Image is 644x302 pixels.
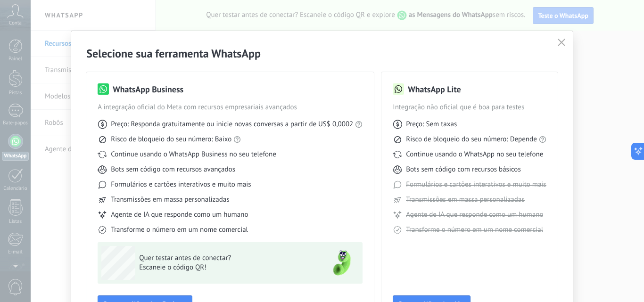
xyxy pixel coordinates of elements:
font: Transmissões em massa personalizadas [111,195,229,204]
font: Risco de bloqueio do seu número: Depende [406,135,537,144]
font: Preço: Sem taxas [406,120,457,129]
font: Agente de IA que responde como um humano [406,210,543,219]
font: Agente de IA que responde como um humano [111,210,248,219]
font: Integração não oficial que é boa para testes [393,103,524,112]
font: Escaneie o código QR! [139,263,206,272]
font: Transforme o número em um nome comercial [406,225,543,234]
font: Formulários e cartões interativos e muito mais [406,180,546,189]
font: Bots sem código com recursos avançados [111,165,235,174]
font: Risco de bloqueio do seu número: Baixo [111,135,231,144]
font: Formulários e cartões interativos e muito mais [111,180,251,189]
img: green-phone.png [325,246,359,280]
font: Quer testar antes de conectar? [139,253,231,262]
font: WhatsApp Lite [408,84,461,95]
font: Continue usando o WhatsApp Business no seu telefone [111,150,276,159]
font: WhatsApp Business [113,84,183,95]
font: Transmissões em massa personalizadas [406,195,524,204]
font: Bots sem código com recursos básicos [406,165,520,174]
font: Continue usando o WhatsApp no seu telefone [406,150,543,159]
font: Transforme o número em um nome comercial [111,225,248,234]
font: Preço: Responda gratuitamente ou inicie novas conversas a partir de US$ 0,0002 [111,120,353,129]
font: A integração oficial do Meta com recursos empresariais avançados [98,103,297,112]
font: Selecione sua ferramenta WhatsApp [86,46,261,61]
